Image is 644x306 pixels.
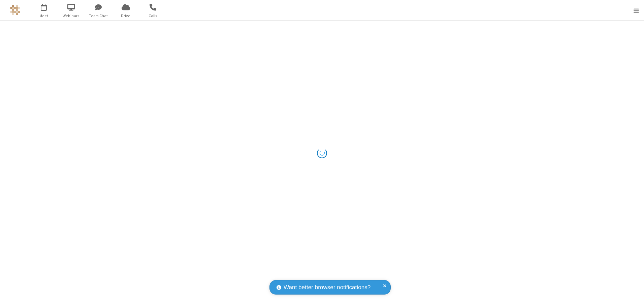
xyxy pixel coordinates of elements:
[113,13,138,19] span: Drive
[59,13,84,19] span: Webinars
[31,13,57,19] span: Meet
[140,13,166,19] span: Calls
[284,283,371,292] span: Want better browser notifications?
[86,13,111,19] span: Team Chat
[10,5,20,15] img: QA Selenium DO NOT DELETE OR CHANGE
